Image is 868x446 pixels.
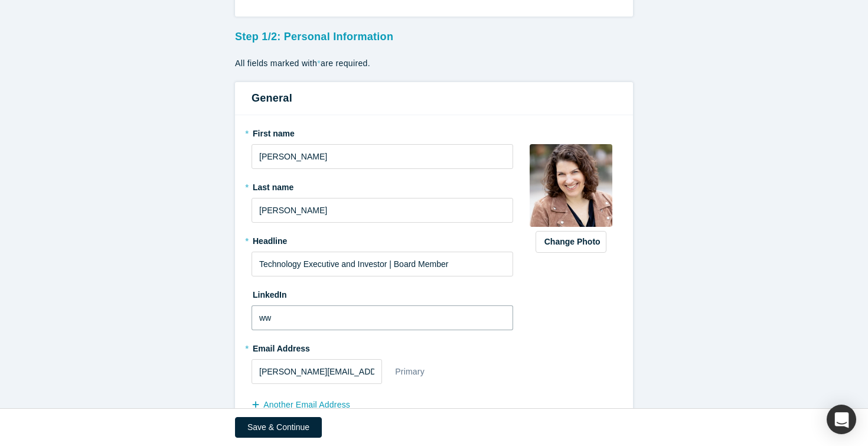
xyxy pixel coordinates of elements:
[252,285,287,301] label: LinkedIn
[252,338,310,355] label: Email Address
[235,25,633,45] h3: Step 1/2: Personal Information
[252,90,616,106] h3: General
[252,252,513,276] input: Partner, CEO
[252,123,513,140] label: First name
[252,395,363,415] button: another Email Address
[530,144,612,227] img: Profile user default
[252,231,513,248] label: Headline
[235,57,633,70] p: All fields marked with are required.
[252,177,513,194] label: Last name
[235,417,322,438] button: Save & Continue
[536,231,606,253] button: Change Photo
[394,362,425,382] div: Primary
